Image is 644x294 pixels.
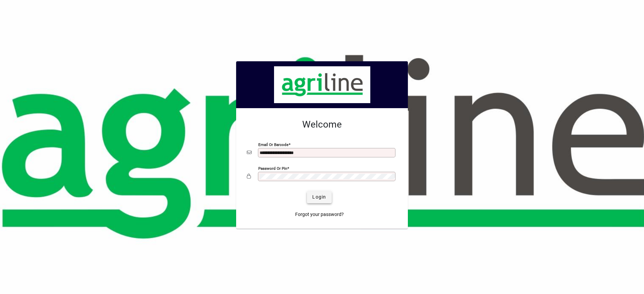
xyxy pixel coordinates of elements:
h2: Welcome [247,119,397,130]
span: Login [312,194,326,201]
mat-label: Email or Barcode [258,142,288,147]
mat-label: Password or Pin [258,166,287,170]
span: Forgot your password? [295,211,344,218]
a: Forgot your password? [292,209,346,221]
button: Login [307,191,331,203]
